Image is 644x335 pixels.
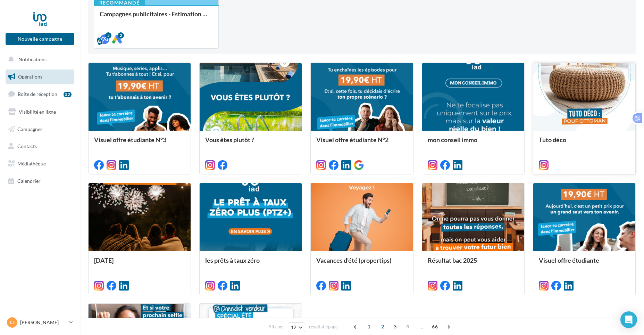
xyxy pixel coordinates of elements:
button: Notifications [4,52,73,67]
a: Boîte de réception52 [4,87,76,101]
span: 3 [390,321,401,332]
p: [PERSON_NAME] [20,319,66,326]
div: Visuel offre étudiante N°3 [94,136,185,150]
button: Nouvelle campagne [6,33,74,45]
div: mon conseil immo [428,136,519,150]
span: 12 [291,325,297,330]
span: résultats/page [309,324,338,330]
span: Calendrier [17,178,41,184]
a: Médiathèque [4,156,76,171]
span: Visibilité en ligne [19,109,56,115]
span: Afficher [268,324,284,330]
div: 5 [105,32,111,39]
a: Campagnes [4,122,76,137]
span: 1 [363,321,375,332]
div: Visuel offre étudiante N°2 [316,136,407,150]
a: Opérations [4,70,76,84]
a: LJ [PERSON_NAME] [6,316,74,329]
span: LJ [10,319,15,326]
button: 12 [288,322,306,332]
div: Résultat bac 2025 [428,257,519,271]
span: 2 [377,321,388,332]
div: les prêts à taux zéro [205,257,296,271]
div: Tuto déco [539,136,630,150]
span: 66 [429,321,441,332]
span: Notifications [18,56,47,62]
div: 2 [118,32,124,39]
div: Vacances d'été (propertips) [316,257,407,271]
div: 52 [64,92,72,97]
span: Contacts [17,143,37,149]
div: Open Intercom Messenger [620,311,637,328]
a: Calendrier [4,174,76,188]
span: ... [416,321,427,332]
span: Campagnes [17,126,42,132]
div: [DATE] [94,257,185,271]
span: Opérations [18,74,42,80]
div: Visuel offre étudiante [539,257,630,271]
span: Boîte de réception [18,91,57,97]
a: Contacts [4,139,76,154]
div: Campagnes publicitaires - Estimation & Développement d'équipe [100,10,213,24]
span: Médiathèque [17,161,46,166]
div: Vous êtes plutôt ? [205,136,296,150]
a: Visibilité en ligne [4,105,76,119]
span: 4 [402,321,413,332]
